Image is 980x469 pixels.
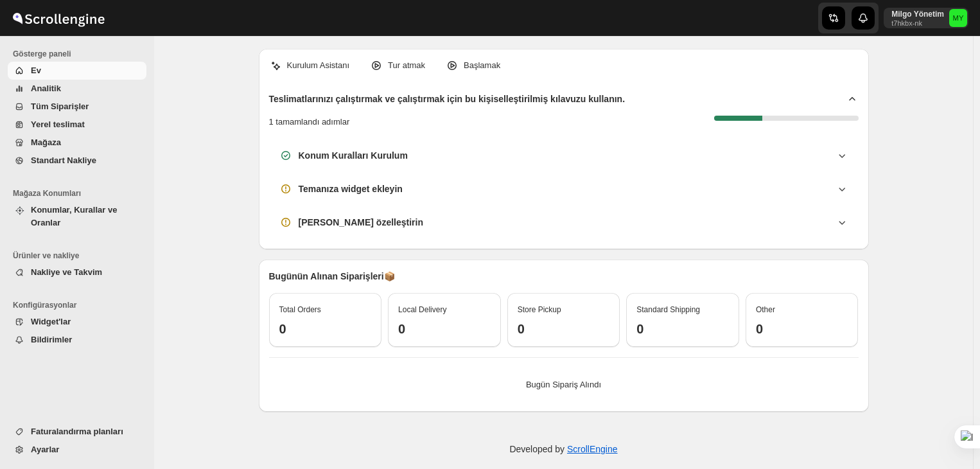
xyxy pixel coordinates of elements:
span: Total Orders [279,305,321,314]
span: Gösterge paneli [13,49,148,59]
h3: [PERSON_NAME] özelleştirin [299,216,423,229]
button: Konumlar, Kurallar ve Oranlar [8,201,146,232]
button: Ayarlar [8,441,146,459]
span: Local Delivery [398,305,446,314]
span: Mağaza Konumları [13,188,148,199]
span: Bildirimler [31,335,72,344]
p: Developed by [509,443,617,456]
span: Milgo Yönetim [949,9,967,27]
p: Milgo Yönetim [891,9,944,19]
p: Kurulum Asistanı [287,59,350,72]
button: Ev [8,62,146,80]
h2: Teslimatlarınızı çalıştırmak ve çalıştırmak için bu kişiselleştirilmiş kılavuzu kullanın. [269,93,626,105]
text: MY [953,14,964,22]
h3: 0 [279,321,372,337]
span: Ürünler ve nakliye [13,251,148,261]
p: Tur atmak [388,59,425,72]
button: Analitik [8,80,146,98]
button: Bildirimler [8,331,146,349]
span: Standart Nakliye [31,155,96,165]
button: Widget'lar [8,313,146,331]
h3: Temanıza widget ekleyin [299,182,403,195]
span: Mağaza [31,137,61,147]
p: Başlamak [464,59,500,72]
span: Ayarlar [31,445,59,454]
span: Konfigürasyonlar [13,300,148,310]
h3: 0 [756,321,848,337]
span: Standard Shipping [636,305,700,314]
img: ScrollEngine [10,2,107,34]
h3: 0 [636,321,729,337]
p: 1 tamamlandı adımlar [269,116,350,128]
span: Nakliye ve Takvim [31,267,102,277]
a: ScrollEngine [567,444,618,454]
button: Nakliye ve Takvim [8,263,146,281]
span: Yerel teslimat [31,119,85,129]
span: Faturalandırma planları [31,427,123,436]
span: Analitik [31,84,61,93]
h3: 0 [398,321,491,337]
span: Other [756,305,775,314]
span: Widget'lar [31,317,71,326]
p: Bugünün Alınan Siparişleri 📦 [269,270,859,283]
p: Bugün Sipariş Alındı [279,378,848,391]
span: Tüm Siparişler [31,102,89,111]
button: Faturalandırma planları [8,423,146,441]
p: t7hkbx-nk [891,19,944,27]
button: User menu [884,8,968,28]
span: Ev [31,66,41,75]
span: Konumlar, Kurallar ve Oranlar [31,205,117,227]
h3: Konum Kuralları Kurulum [299,149,408,162]
h3: 0 [518,321,610,337]
button: Tüm Siparişler [8,98,146,116]
span: Store Pickup [518,305,561,314]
